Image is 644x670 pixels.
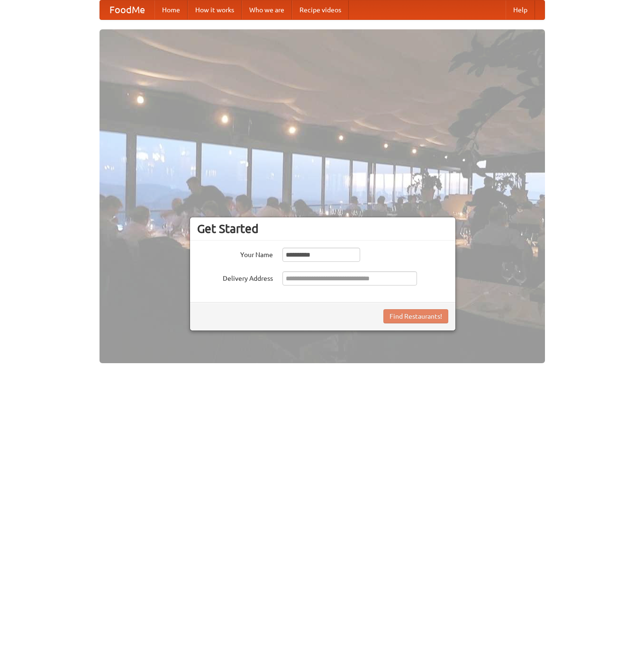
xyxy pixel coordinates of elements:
[292,0,349,19] a: Recipe videos
[197,271,273,283] label: Delivery Address
[197,222,448,236] h3: Get Started
[188,0,242,19] a: How it works
[506,0,535,19] a: Help
[154,0,188,19] a: Home
[383,309,448,323] button: Find Restaurants!
[197,248,273,259] label: Your Name
[100,0,154,19] a: FoodMe
[242,0,292,19] a: Who we are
